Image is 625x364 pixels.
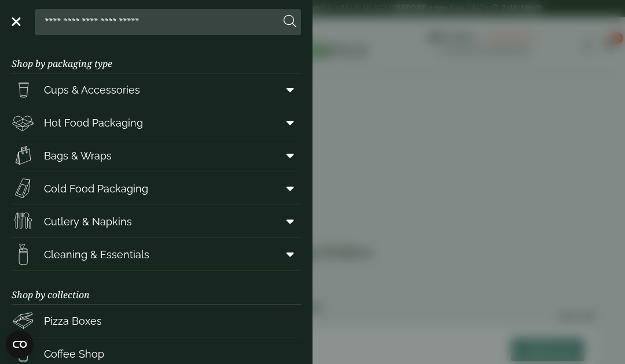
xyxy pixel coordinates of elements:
span: Bags & Wraps [44,148,112,164]
img: Deli_box.svg [12,111,35,134]
img: Paper_carriers.svg [12,144,35,167]
span: Cleaning & Essentials [44,247,149,262]
a: Cutlery & Napkins [12,205,301,237]
a: Cups & Accessories [12,73,301,106]
h3: Shop by packaging type [12,40,301,73]
img: Pizza_boxes.svg [12,309,35,332]
h3: Shop by collection [12,271,301,304]
span: Pizza Boxes [44,313,102,329]
a: Cold Food Packaging [12,172,301,205]
a: Bags & Wraps [12,139,301,172]
img: Cutlery.svg [12,210,35,233]
a: Hot Food Packaging [12,106,301,139]
img: Sandwich_box.svg [12,177,35,200]
span: Cups & Accessories [44,82,140,98]
a: Cleaning & Essentials [12,238,301,270]
span: Coffee Shop [44,346,104,362]
img: PintNhalf_cup.svg [12,78,35,101]
a: Pizza Boxes [12,304,301,337]
span: Cutlery & Napkins [44,214,132,229]
img: open-wipe.svg [12,243,35,266]
button: Open CMP widget [6,330,34,358]
span: Hot Food Packaging [44,115,143,131]
span: Cold Food Packaging [44,181,148,196]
